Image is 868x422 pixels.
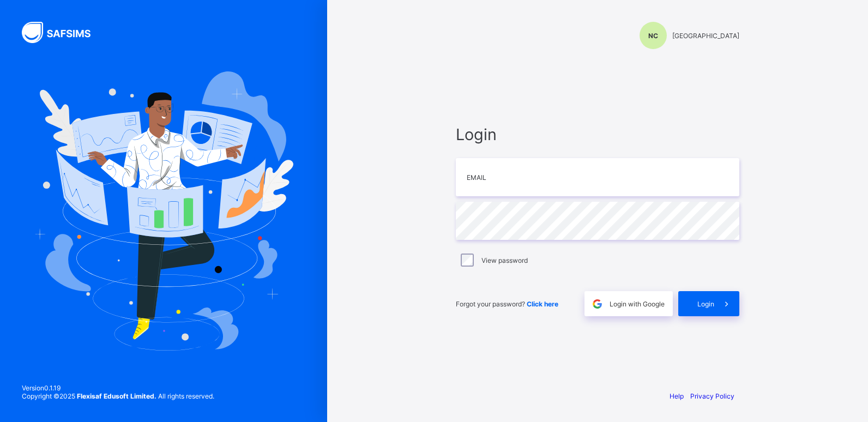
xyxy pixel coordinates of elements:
a: Help [670,392,684,400]
strong: Flexisaf Edusoft Limited. [77,392,156,400]
img: SAFSIMS Logo [22,22,104,43]
span: Login [456,125,739,144]
a: Privacy Policy [690,392,734,400]
label: View password [481,256,528,264]
img: google.396cfc9801f0270233282035f929180a.svg [591,298,604,310]
span: NC [648,32,658,40]
a: Click here [527,300,558,308]
span: Login [697,300,714,308]
img: Hero Image [34,71,293,351]
span: Login with Google [610,300,665,308]
span: [GEOGRAPHIC_DATA] [672,32,739,40]
span: Forgot your password? [456,300,558,308]
span: Copyright © 2025 All rights reserved. [22,392,214,400]
span: Version 0.1.19 [22,384,214,392]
